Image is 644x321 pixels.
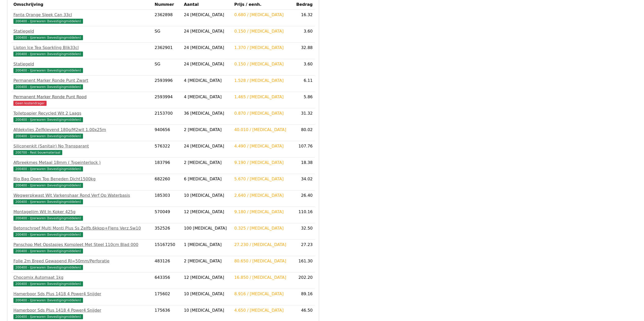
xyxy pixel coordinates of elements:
td: 2153700 [153,108,182,125]
td: 80.02 [292,125,315,141]
td: 5.86 [292,92,315,108]
div: 1.528 / [MEDICAL_DATA] [234,78,290,84]
div: Betonschroef Multi Monti Plus Ss Zelfb.6kkop+Flens Verz.Sw10 [13,225,151,231]
div: 4.650 / [MEDICAL_DATA] [234,307,290,313]
div: 40.010 / [MEDICAL_DATA] [234,127,290,133]
div: 36 [MEDICAL_DATA] [184,110,230,116]
div: 16.850 / [MEDICAL_DATA] [234,275,290,281]
a: Betonschroef Multi Monti Plus Ss Zelfb.6kkop+Flens Verz.Sw10200400 - IJzerwaren (bevestigingmidde... [13,225,151,237]
a: Folie 2m Breed Gewapend Rl=50mm/Perforatie200400 - IJzerwaren (bevestigingmiddelen) [13,258,151,270]
div: 9.180 / [MEDICAL_DATA] [234,209,290,215]
div: Afdekvlies Zelfklevend 180g/M2wit 1.00x25m [13,127,151,133]
div: Montagelijm Wit In Koker 425g [13,209,151,215]
span: 200700 - Rest bouwmateriaal [13,150,62,155]
div: Toiletpapier Recycled Wit 2 Laags [13,110,151,116]
div: 5.670 / [MEDICAL_DATA] [234,176,290,182]
a: Afbreekmes Metaal 18mm ( Typeinterlock )200400 - IJzerwaren (bevestigingmiddelen) [13,160,151,172]
td: 175602 [153,289,182,305]
td: 16.32 [292,10,315,26]
div: 27.230 / [MEDICAL_DATA] [234,242,290,248]
div: 0.150 / [MEDICAL_DATA] [234,28,290,34]
div: Lipton Ice Tea Sparkling Blik33cl [13,45,151,51]
td: 183796 [153,158,182,174]
td: 2593996 [153,76,182,92]
div: Folie 2m Breed Gewapend Rl=50mm/Perforatie [13,258,151,264]
td: SG [153,59,182,76]
div: 80.650 / [MEDICAL_DATA] [234,258,290,264]
td: 31.32 [292,108,315,125]
span: 200400 - IJzerwaren (bevestigingmiddelen) [13,265,83,270]
td: 110.16 [292,207,315,223]
div: 2 [MEDICAL_DATA] [184,258,230,264]
span: 200400 - IJzerwaren (bevestigingmiddelen) [13,183,83,188]
span: 200400 - IJzerwaren (bevestigingmiddelen) [13,52,83,57]
td: 352526 [153,223,182,240]
span: 200400 - IJzerwaren (bevestigingmiddelen) [13,216,83,221]
div: Statiegeld [13,28,151,34]
div: 12 [MEDICAL_DATA] [184,275,230,281]
div: 4 [MEDICAL_DATA] [184,78,230,84]
td: 483126 [153,256,182,273]
div: 24 [MEDICAL_DATA] [184,61,230,67]
div: 24 [MEDICAL_DATA] [184,45,230,51]
a: Afdekvlies Zelfklevend 180g/M2wit 1.00x25m200400 - IJzerwaren (bevestigingmiddelen) [13,127,151,139]
div: 24 [MEDICAL_DATA] [184,28,230,34]
a: Chocomix Automaat 1kg200400 - IJzerwaren (bevestigingmiddelen) [13,275,151,287]
td: 682260 [153,174,182,190]
div: Hamerboor Sds Plus 1418 4 Power4 Snijder [13,291,151,297]
a: Siliconenkit (Sanitair) No Transparant200700 - Rest bouwmateriaal [13,143,151,155]
div: 9.190 / [MEDICAL_DATA] [234,160,290,166]
div: 2 [MEDICAL_DATA] [184,127,230,133]
td: 27.23 [292,240,315,256]
td: 202.20 [292,273,315,289]
div: Siliconenkit (Sanitair) No Transparant [13,143,151,149]
td: 940656 [153,125,182,141]
td: 3.60 [292,26,315,43]
span: 200400 - IJzerwaren (bevestigingmiddelen) [13,35,83,40]
td: 32.50 [292,223,315,240]
div: 6 [MEDICAL_DATA] [184,176,230,182]
a: Statiegeld200400 - IJzerwaren (bevestigingmiddelen) [13,28,151,40]
a: Fanta Orange Sleek Can 33cl200400 - IJzerwaren (bevestigingmiddelen) [13,12,151,24]
a: Hamerboor Sds Plus 1418 4 Power4 Snijder200400 - IJzerwaren (bevestigingmiddelen) [13,307,151,319]
td: SG [153,26,182,43]
td: 2362898 [153,10,182,26]
div: 0.325 / [MEDICAL_DATA] [234,225,290,231]
div: 1.465 / [MEDICAL_DATA] [234,94,290,100]
div: 0.680 / [MEDICAL_DATA] [234,12,290,18]
a: Big Bag Open Top Beneden Dicht1500kg200400 - IJzerwaren (bevestigingmiddelen) [13,176,151,188]
div: 100 [MEDICAL_DATA] [184,225,230,231]
a: Hamerboor Sds Plus 1418 4 Power4 Snijder200400 - IJzerwaren (bevestigingmiddelen) [13,291,151,303]
span: Geen kostendrager [13,101,47,106]
a: Permanent Marker Ronde Punt Zwart200400 - IJzerwaren (bevestigingmiddelen) [13,78,151,90]
td: 2593994 [153,92,182,108]
div: 2.640 / [MEDICAL_DATA] [234,192,290,199]
div: 2 [MEDICAL_DATA] [184,160,230,166]
td: 185303 [153,190,182,207]
span: 200400 - IJzerwaren (bevestigingmiddelen) [13,68,83,73]
a: Lipton Ice Tea Sparkling Blik33cl200400 - IJzerwaren (bevestigingmiddelen) [13,45,151,57]
span: 200400 - IJzerwaren (bevestigingmiddelen) [13,281,83,286]
div: Chocomix Automaat 1kg [13,275,151,281]
td: 26.40 [292,190,315,207]
div: 8.916 / [MEDICAL_DATA] [234,291,290,297]
a: Toiletpapier Recycled Wit 2 Laags200400 - IJzerwaren (bevestigingmiddelen) [13,110,151,122]
a: Montagelijm Wit In Koker 425g200400 - IJzerwaren (bevestigingmiddelen) [13,209,151,221]
div: Fanta Orange Sleek Can 33cl [13,12,151,18]
div: Wegwerpkwast Wit Varkenshaar Rond Verf Op Waterbasis [13,192,151,199]
td: 570049 [153,207,182,223]
div: Panschop Met Opstapjes Kompleet Met Steel 110cm Blad 000 [13,242,151,248]
div: 0.870 / [MEDICAL_DATA] [234,110,290,116]
div: Statiegeld [13,61,151,67]
td: 576322 [153,141,182,158]
div: Big Bag Open Top Beneden Dicht1500kg [13,176,151,182]
span: 200400 - IJzerwaren (bevestigingmiddelen) [13,19,83,24]
td: 3.60 [292,59,315,76]
td: 2362901 [153,43,182,59]
div: 10 [MEDICAL_DATA] [184,307,230,313]
a: Permanent Marker Ronde Punt RoodGeen kostendrager [13,94,151,106]
div: 0.150 / [MEDICAL_DATA] [234,61,290,67]
span: 200400 - IJzerwaren (bevestigingmiddelen) [13,249,83,254]
span: 200400 - IJzerwaren (bevestigingmiddelen) [13,314,83,319]
div: Permanent Marker Ronde Punt Zwart [13,78,151,84]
